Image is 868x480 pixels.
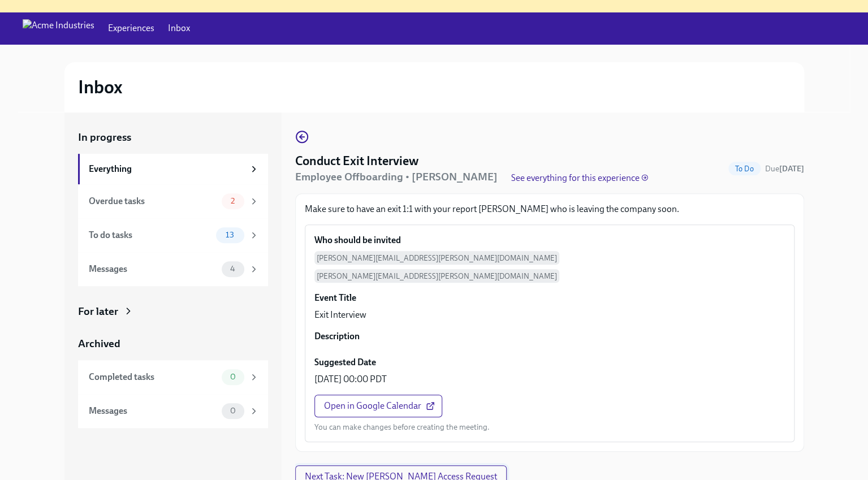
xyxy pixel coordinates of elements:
[108,22,154,34] a: Experiences
[223,373,242,381] span: 0
[89,229,211,241] div: To do tasks
[78,336,268,351] a: Archived
[314,292,356,304] h6: Event Title
[314,309,366,321] p: Exit Interview
[168,22,190,34] a: Inbox
[765,163,804,174] span: September 19th, 2025 18:00
[78,252,268,286] a: Messages4
[78,218,268,252] a: To do tasks13
[314,269,559,283] span: [PERSON_NAME][EMAIL_ADDRESS][PERSON_NAME][DOMAIN_NAME]
[314,330,360,343] h6: Description
[295,153,418,170] h4: Conduct Exit Interview
[78,304,268,319] a: For later
[89,405,217,417] div: Messages
[23,19,94,37] img: Acme Industries
[219,231,240,239] span: 13
[78,360,268,394] a: Completed tasks0
[314,356,376,369] h6: Suggested Date
[314,234,401,247] h6: Who should be invited
[78,304,118,319] div: For later
[324,400,433,412] span: Open in Google Calendar
[89,195,217,207] div: Overdue tasks
[78,394,268,428] a: Messages0
[78,130,268,145] a: In progress
[314,395,442,417] a: Open in Google Calendar
[89,371,217,383] div: Completed tasks
[78,76,123,98] h2: Inbox
[224,197,241,205] span: 2
[765,164,804,174] span: Due
[314,422,490,433] p: You can make changes before creating the meeting.
[89,263,217,275] div: Messages
[314,251,559,265] span: [PERSON_NAME][EMAIL_ADDRESS][PERSON_NAME][DOMAIN_NAME]
[779,164,804,174] strong: [DATE]
[78,184,268,218] a: Overdue tasks2
[295,170,498,184] h5: Employee Offboarding • [PERSON_NAME]
[223,265,242,273] span: 4
[223,407,242,415] span: 0
[511,172,648,184] a: See everything for this experience
[78,154,268,184] a: Everything
[728,165,761,173] span: To Do
[314,373,387,386] p: [DATE] 00:00 PDT
[89,163,244,175] div: Everything
[305,203,794,215] p: Make sure to have an exit 1:1 with your report [PERSON_NAME] who is leaving the company soon.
